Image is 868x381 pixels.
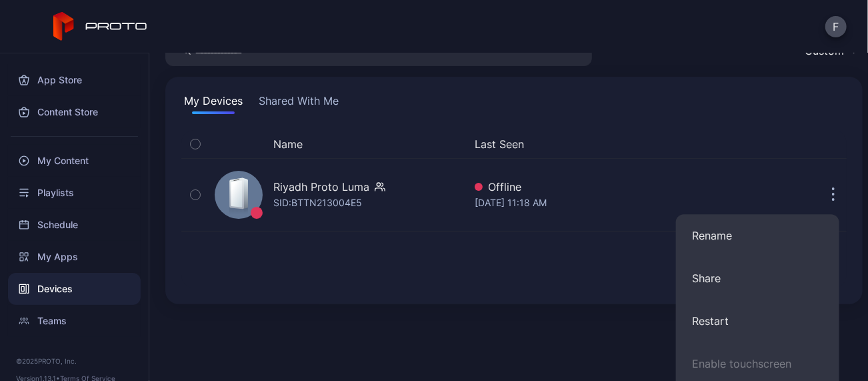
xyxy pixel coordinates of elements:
[475,136,673,152] button: Last Seen
[256,93,341,114] button: Shared With Me
[273,136,303,152] button: Name
[676,214,839,257] button: Rename
[8,273,141,305] a: Devices
[181,93,245,114] button: My Devices
[684,136,804,152] div: Update Device
[8,209,141,241] a: Schedule
[273,195,362,211] div: SID: BTTN213004E5
[8,145,141,177] a: My Content
[8,241,141,273] a: My Apps
[820,136,847,152] div: Options
[676,257,839,300] button: Share
[16,356,133,366] div: © 2025 PROTO, Inc.
[8,305,141,337] a: Teams
[8,64,141,96] a: App Store
[8,177,141,209] a: Playlists
[825,16,847,37] button: F
[273,179,369,195] div: Riyadh Proto Luma
[8,96,141,128] a: Content Store
[475,195,679,211] div: [DATE] 11:18 AM
[475,179,679,195] div: Offline
[676,300,839,342] button: Restart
